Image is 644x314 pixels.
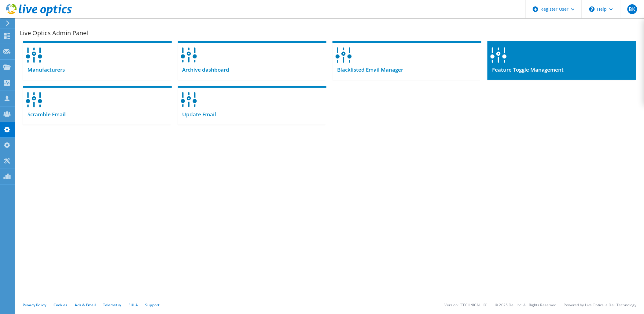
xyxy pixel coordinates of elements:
a: Update Email [178,86,327,125]
span: Update Email [178,111,216,118]
span: BK [627,4,637,14]
a: Support [145,302,160,308]
li: Version: [TECHNICAL_ID] [445,302,488,308]
a: Blacklisted Email Manager [333,41,481,80]
a: Scramble Email [23,86,172,125]
span: Archive dashboard [178,66,230,73]
span: Blacklisted Email Manager [333,66,403,73]
svg: \n [589,6,595,12]
a: Manufacturers [23,41,172,80]
a: EULA [128,302,138,308]
h1: Live Optics Admin Panel [20,30,636,36]
a: Telemetry [103,302,121,308]
a: Archive dashboard [178,41,327,80]
li: © 2025 Dell Inc. All Rights Reserved [495,302,557,308]
a: Feature Toggle Management [488,41,636,80]
span: Feature Toggle Management [488,66,564,73]
a: Privacy Policy [23,302,46,308]
a: Ads & Email [75,302,96,308]
span: Scramble Email [23,111,66,118]
span: Manufacturers [23,66,65,73]
li: Powered by Live Optics, a Dell Technology [564,302,637,308]
a: Cookies [53,302,68,308]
